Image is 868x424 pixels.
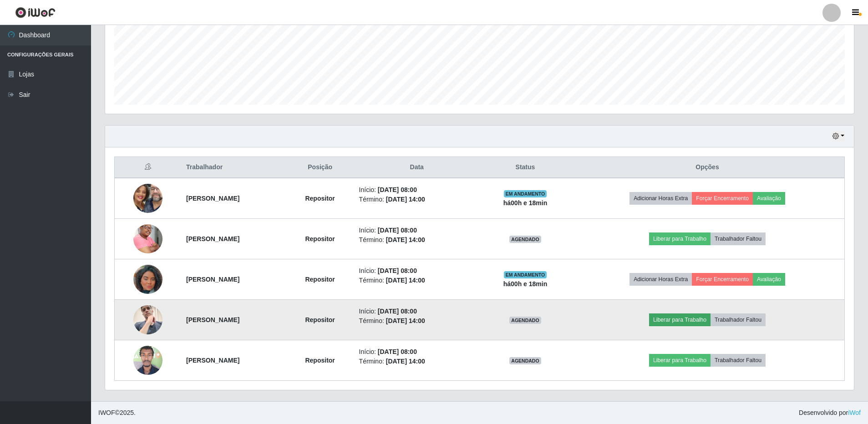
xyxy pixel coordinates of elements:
[305,235,335,242] strong: Repositor
[133,341,162,379] img: 1753971325777.jpeg
[133,217,162,261] img: 1752179199159.jpeg
[649,232,711,245] button: Liberar para Trabalho
[359,226,475,235] li: Início:
[649,313,711,326] button: Liberar para Trabalho
[386,236,425,243] time: [DATE] 14:00
[378,186,417,193] time: [DATE] 08:00
[133,300,162,339] img: 1753206575991.jpeg
[359,185,475,195] li: Início:
[287,157,354,178] th: Posição
[629,192,692,205] button: Adicionar Horas Extra
[649,354,711,367] button: Liberar para Trabalho
[186,195,239,202] strong: [PERSON_NAME]
[692,192,753,205] button: Forçar Encerramento
[186,276,239,283] strong: [PERSON_NAME]
[711,232,766,245] button: Trabalhador Faltou
[503,280,548,288] strong: há 00 h e 18 min
[305,276,335,283] strong: Repositor
[359,195,475,204] li: Término:
[570,157,844,178] th: Opções
[354,157,480,178] th: Data
[133,253,162,305] img: 1752871343659.jpeg
[359,307,475,316] li: Início:
[386,317,425,324] time: [DATE] 14:00
[378,348,417,355] time: [DATE] 08:00
[386,277,425,284] time: [DATE] 14:00
[359,235,475,245] li: Término:
[711,354,766,367] button: Trabalhador Faltou
[711,313,766,326] button: Trabalhador Faltou
[378,267,417,274] time: [DATE] 08:00
[181,157,287,178] th: Trabalhador
[359,347,475,357] li: Início:
[378,227,417,234] time: [DATE] 08:00
[509,317,541,324] span: AGENDADO
[186,316,239,323] strong: [PERSON_NAME]
[386,358,425,365] time: [DATE] 14:00
[848,409,861,416] a: iWof
[753,273,785,286] button: Avaliação
[359,357,475,366] li: Término:
[504,190,547,197] span: EM ANDAMENTO
[503,199,548,207] strong: há 00 h e 18 min
[692,273,753,286] button: Forçar Encerramento
[799,408,861,418] span: Desenvolvido por
[480,157,570,178] th: Status
[629,273,692,286] button: Adicionar Horas Extra
[98,409,115,416] span: IWOF
[504,271,547,278] span: EM ANDAMENTO
[186,357,239,364] strong: [PERSON_NAME]
[359,266,475,276] li: Início:
[133,166,162,231] img: 1748716470953.jpeg
[305,357,335,364] strong: Repositor
[509,236,541,243] span: AGENDADO
[15,7,56,18] img: CoreUI Logo
[98,408,136,418] span: © 2025 .
[509,357,541,364] span: AGENDADO
[378,308,417,315] time: [DATE] 08:00
[753,192,785,205] button: Avaliação
[386,196,425,203] time: [DATE] 14:00
[186,235,239,242] strong: [PERSON_NAME]
[305,316,335,323] strong: Repositor
[359,316,475,326] li: Término:
[359,276,475,285] li: Término:
[305,195,335,202] strong: Repositor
